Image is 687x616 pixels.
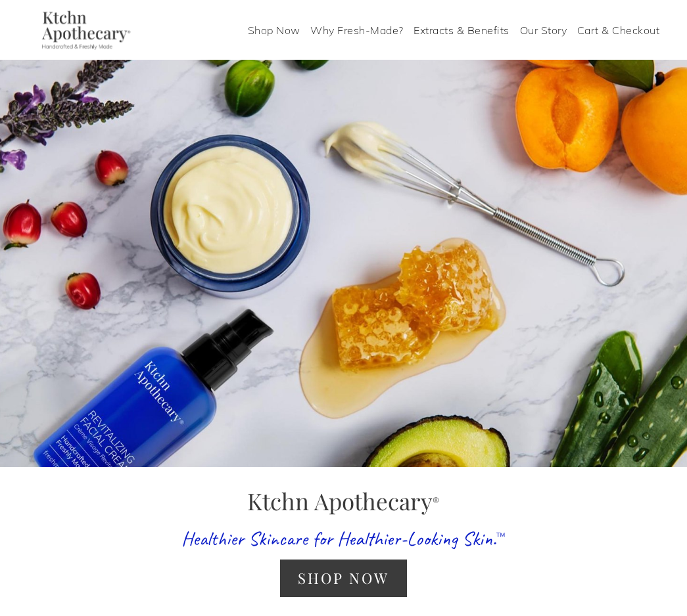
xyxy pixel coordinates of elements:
sup: ™ [496,529,506,542]
a: Shop Now [280,560,407,597]
img: Ktchn Apothecary [28,11,140,50]
span: Healthier Skincare for Healthier-Looking Skin. [181,526,496,551]
sup: ® [433,495,439,508]
a: Our Story [520,19,567,41]
a: Shop Now [248,19,300,41]
a: Why Fresh-Made? [310,19,404,41]
span: Ktchn Apothecary [247,485,439,516]
a: Extracts & Benefits [414,19,509,41]
a: Cart & Checkout [577,19,660,41]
